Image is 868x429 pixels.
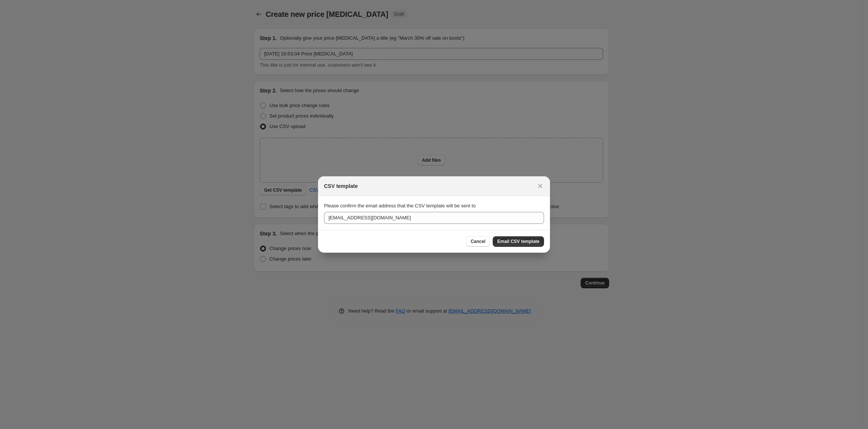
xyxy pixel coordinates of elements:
[324,182,358,190] h2: CSV template
[471,238,485,244] span: Cancel
[324,203,476,209] span: Please confirm the email address that the CSV template will be sent to
[535,181,545,191] button: Close
[497,238,540,244] span: Email CSV template
[493,236,544,247] button: Email CSV template
[466,236,490,247] button: Cancel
